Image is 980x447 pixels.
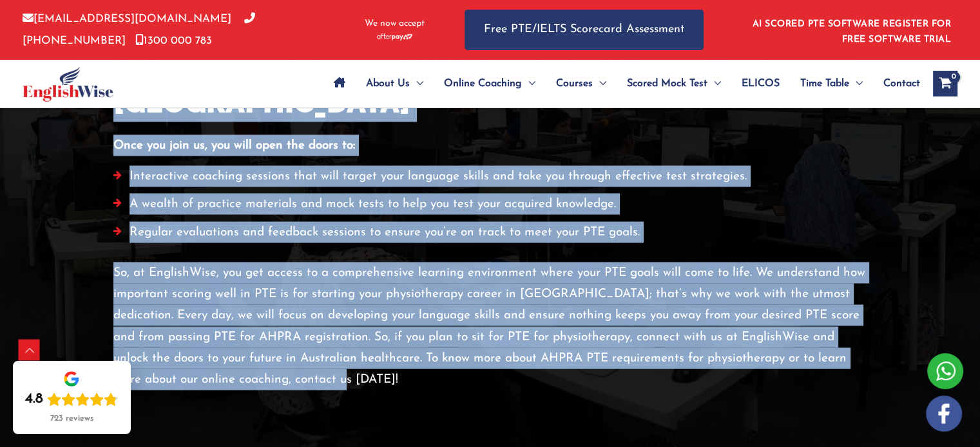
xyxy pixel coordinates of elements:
[25,390,118,408] div: Rating: 4.8 out of 5
[323,61,920,106] nav: Site Navigation: Main Menu
[800,61,849,106] span: Time Table
[113,166,867,194] li: Interactive coaching sessions that will target your language skills and take you through effectiv...
[377,33,412,41] img: Afterpay-Logo
[933,71,957,96] a: View Shopping Cart, empty
[873,61,920,106] a: Contact
[410,61,423,106] span: Menu Toggle
[50,414,93,424] div: 723 reviews
[356,61,434,106] a: About UsMenu Toggle
[366,61,410,106] span: About Us
[883,61,920,106] span: Contact
[444,61,522,106] span: Online Coaching
[465,10,704,50] a: Free PTE/IELTS Scorecard Assessment
[25,390,43,408] div: 4.8
[23,14,255,46] a: [PHONE_NUMBER]
[745,9,957,51] aside: Header Widget 1
[849,61,863,106] span: Menu Toggle
[926,396,962,432] img: white-facebook.png
[731,61,790,106] a: ELICOS
[434,61,546,106] a: Online CoachingMenu Toggle
[135,35,212,46] a: 1300 000 783
[113,140,355,152] strong: Once you join us, you will open the doors to:
[113,222,867,250] li: Regular evaluations and feedback sessions to ensure you’re on track to meet your PTE goals.
[593,61,606,106] span: Menu Toggle
[790,61,873,106] a: Time TableMenu Toggle
[113,194,867,221] li: A wealth of practice materials and mock tests to help you test your acquired knowledge.
[617,61,731,106] a: Scored Mock TestMenu Toggle
[23,14,231,24] a: [EMAIL_ADDRESS][DOMAIN_NAME]
[627,61,707,106] span: Scored Mock Test
[546,61,617,106] a: CoursesMenu Toggle
[522,61,535,106] span: Menu Toggle
[365,17,425,30] span: We now accept
[23,66,113,102] img: cropped-ew-logo
[556,61,593,106] span: Courses
[753,19,952,44] a: AI SCORED PTE SOFTWARE REGISTER FOR FREE SOFTWARE TRIAL
[742,61,780,106] span: ELICOS
[113,262,867,391] p: So, at EnglishWise, you get access to a comprehensive learning environment where your PTE goals w...
[707,61,721,106] span: Menu Toggle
